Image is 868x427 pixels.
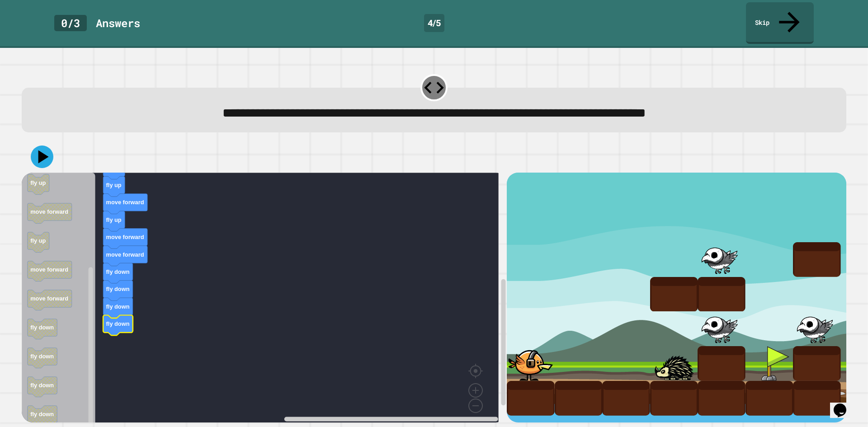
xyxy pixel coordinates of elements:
[30,267,68,273] text: move forward
[106,182,122,188] text: fly up
[106,268,130,275] text: fly down
[106,251,144,258] text: move forward
[106,286,130,293] text: fly down
[30,180,46,187] text: fly up
[30,353,54,360] text: fly down
[424,14,444,32] div: 4 / 5
[30,411,54,418] text: fly down
[30,209,68,216] text: move forward
[30,324,54,331] text: fly down
[54,15,87,31] div: 0 / 3
[106,199,144,206] text: move forward
[30,238,46,244] text: fly up
[746,2,814,44] a: Skip
[106,216,122,223] text: fly up
[30,382,54,389] text: fly down
[830,391,859,418] iframe: chat widget
[22,173,507,422] div: Blockly Workspace
[96,15,140,31] div: Answer s
[30,296,68,302] text: move forward
[106,321,130,328] text: fly down
[106,234,144,241] text: move forward
[106,303,130,310] text: fly down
